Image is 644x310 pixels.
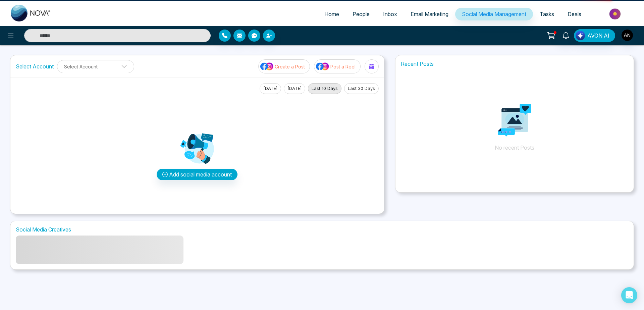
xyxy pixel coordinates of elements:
a: Tasks [533,8,561,20]
img: social-media-icon [316,62,329,71]
p: Post a Reel [330,63,356,70]
span: Social Media Management [462,11,526,17]
img: Analytics png [180,132,214,165]
span: Tasks [540,11,554,17]
a: People [346,8,376,20]
span: Home [324,11,339,17]
span: Email Marketing [411,11,448,17]
span: AVON AI [587,32,609,40]
button: [DATE] [260,83,281,94]
a: Inbox [376,8,404,20]
img: Lead Flow [576,31,585,40]
a: Email Marketing [404,8,455,20]
img: social-media-icon [260,62,274,71]
img: User Avatar [622,30,633,41]
p: No recent Posts [395,70,634,171]
span: Inbox [383,11,397,17]
button: AVON AI [574,29,615,42]
img: Nova CRM Logo [11,5,51,21]
a: Social Media Management [455,8,533,20]
span: People [353,11,370,17]
p: Create a Post [275,63,305,70]
label: Select Account [16,62,54,70]
button: [DATE] [284,83,305,94]
span: Deals [568,11,581,17]
button: Last 30 Days [344,83,379,94]
img: Analytics png [498,103,531,137]
a: Home [318,8,346,20]
a: Deals [561,8,588,20]
div: Open Intercom Messenger [621,287,637,303]
button: Select Account [57,60,134,73]
button: social-media-iconPost a Reel [314,59,361,73]
img: Market-place.gif [591,6,640,21]
h1: Social Media Creatives [16,226,628,233]
button: Add social media account [157,169,237,180]
button: Last 10 Days [308,83,341,94]
button: social-media-iconCreate a Post [258,59,310,73]
h1: Recent Posts [395,61,634,67]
